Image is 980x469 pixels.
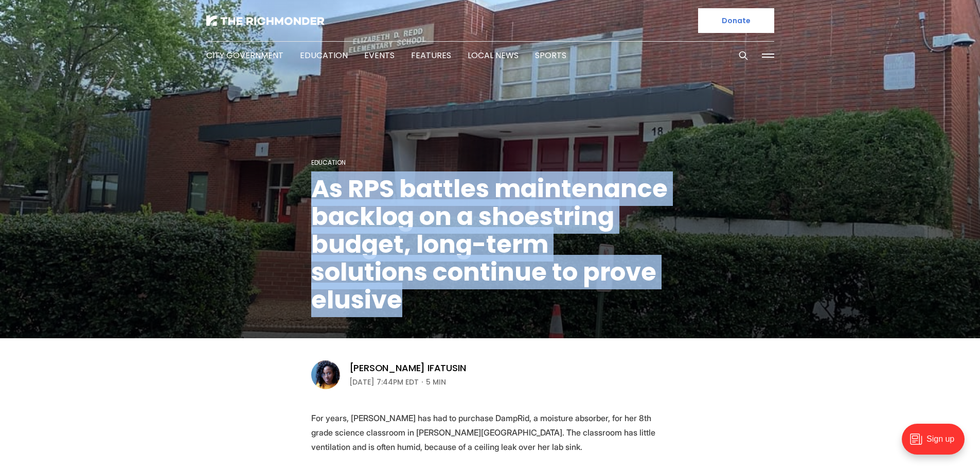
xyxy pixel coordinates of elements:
[311,175,669,314] h1: As RPS battles maintenance backlog on a shoestring budget, long-term solutions continue to prove ...
[349,362,466,374] a: [PERSON_NAME] Ifatusin
[698,8,774,33] a: Donate
[426,376,446,388] span: 5 min
[300,49,348,61] a: Education
[411,49,451,61] a: Features
[206,15,325,26] img: The Richmonder
[468,49,519,61] a: Local News
[349,376,419,388] time: [DATE] 7:44PM EDT
[311,158,346,167] a: Education
[311,411,669,454] p: For years, [PERSON_NAME] has had to purchase DampRid, a moisture absorber, for her 8th grade scie...
[893,419,980,469] iframe: portal-trigger
[535,49,566,61] a: Sports
[206,49,283,61] a: City Government
[736,48,751,63] button: Search this site
[364,49,395,61] a: Events
[311,360,340,389] img: Victoria A. Ifatusin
